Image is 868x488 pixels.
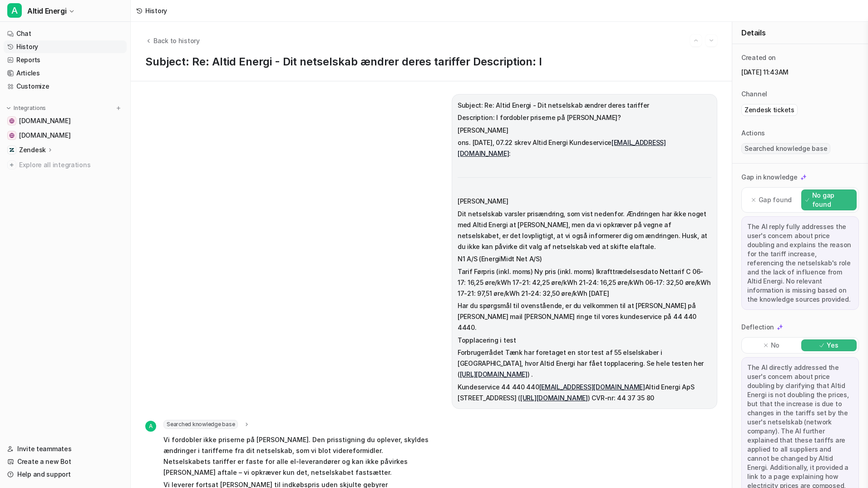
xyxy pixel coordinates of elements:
button: Go to next session [705,35,717,46]
span: Back to history [153,36,200,45]
p: Actions [741,129,765,138]
p: [DATE] 11:43AM [741,68,859,77]
a: [URL][DOMAIN_NAME] [460,370,528,378]
a: Create a new Bot [4,455,127,468]
img: Zendesk [9,147,15,153]
span: Altid Energi [27,5,66,17]
a: Explore all integrations [4,159,127,171]
p: Zendesk tickets [745,105,794,115]
a: greenpowerdenmark.dk[DOMAIN_NAME] [4,115,127,127]
span: Explore all integrations [19,158,123,172]
div: Details [732,22,868,44]
p: Integrations [14,105,46,112]
span: [DOMAIN_NAME] [19,116,70,125]
p: Created on [741,53,776,62]
a: Invite teammates [4,443,127,455]
p: Forbrugerrådet Tænk har foretaget en stor test af 55 elselskaber i [GEOGRAPHIC_DATA], hvor Altid ... [458,347,711,380]
p: Yes [827,341,838,350]
p: Deflection [741,323,774,332]
p: Subject: Re: Altid Energi - Dit netselskab ændrer deres tariffer Description: I [145,55,717,68]
p: Channel [741,90,767,99]
p: Kundeservice 44 440 440 Altid Energi ApS [STREET_ADDRESS] ( ) CVR-nr: 44 37 35 80 [458,382,711,403]
img: expand menu [5,105,12,111]
a: Reports [4,54,127,66]
p: Dit netselskab varsler prisændring, som vist nedenfor. Ændringen har ikke noget med Altid Energi ... [458,209,711,252]
button: Back to history [145,36,200,45]
a: History [4,40,127,53]
a: [URL][DOMAIN_NAME] [520,394,588,402]
p: Tarif Førpris (inkl. moms) Ny pris (inkl. moms) Ikrafttrædelsesdato Nettarif C 06-17: 16,25 øre/k... [458,266,711,299]
p: No gap found [812,191,853,209]
a: Help and support [4,468,127,481]
p: Description: I fordobler priserne på [PERSON_NAME]? [458,112,711,123]
div: The AI reply fully addresses the user's concern about price doubling and explains the reason for ... [741,216,859,310]
img: Next session [708,36,715,45]
p: ons. [DATE], 07.22 skrev Altid Energi Kundeservice : [458,137,711,159]
p: Har du spørgsmål til ovenstående, er du velkommen til at [PERSON_NAME] på [PERSON_NAME] mail [PER... [458,300,711,333]
span: A [7,3,22,18]
img: explore all integrations [7,160,16,169]
a: Articles [4,67,127,80]
p: Vi fordobler ikke priserne på [PERSON_NAME]. Den prisstigning du oplever, skyldes ændringer i tar... [163,434,429,478]
p: No [771,341,779,350]
a: Chat [4,27,127,40]
p: Subject: Re: Altid Energi - Dit netselskab ændrer deres tariffer [458,100,711,111]
button: Integrations [4,104,49,113]
p: Topplacering i test [458,335,711,346]
p: [PERSON_NAME] [458,196,711,207]
button: Go to previous session [690,35,702,46]
span: A [145,421,156,432]
span: [DOMAIN_NAME] [19,131,70,140]
p: N1 A/S (EnergiMidt Net A/S) [458,254,711,264]
p: Gap in knowledge [741,173,798,182]
div: History [145,6,167,15]
img: greenpowerdenmark.dk [9,118,15,124]
img: menu_add.svg [115,105,122,111]
img: altidenergi.dk [9,133,15,138]
span: Searched knowledge base [741,143,830,154]
a: altidenergi.dk[DOMAIN_NAME] [4,129,127,142]
a: [EMAIL_ADDRESS][DOMAIN_NAME] [539,383,645,391]
p: Gap found [759,195,792,204]
p: Zendesk [19,145,46,154]
p: [PERSON_NAME] [458,125,711,136]
a: Customize [4,80,127,93]
span: Searched knowledge base [163,420,238,429]
img: Previous session [693,36,699,45]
